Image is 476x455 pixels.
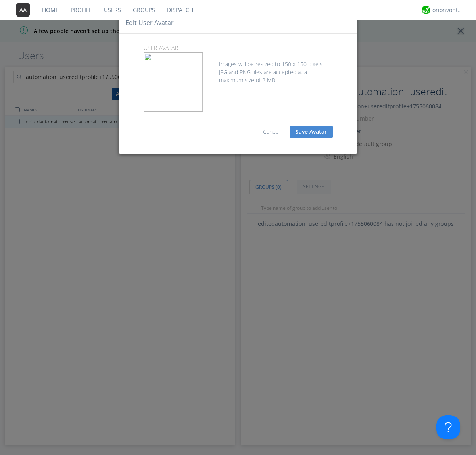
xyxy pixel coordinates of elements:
img: 29d36aed6fa347d5a1537e7736e6aa13 [422,6,430,14]
div: orionvontas+atlas+automation+org2 [432,6,462,14]
div: Images will be resized to 150 x 150 pixels. JPG and PNG files are accepted at a maximum size of 2... [144,52,333,84]
h4: Edit user Avatar [125,18,174,27]
a: Cancel [263,128,280,135]
img: 94d91bfd-6c89-4d4e-a29e-8e5e5a12728d [144,53,203,111]
img: 373638.png [16,3,30,17]
button: Save Avatar [290,126,333,138]
p: user Avatar [138,44,339,52]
